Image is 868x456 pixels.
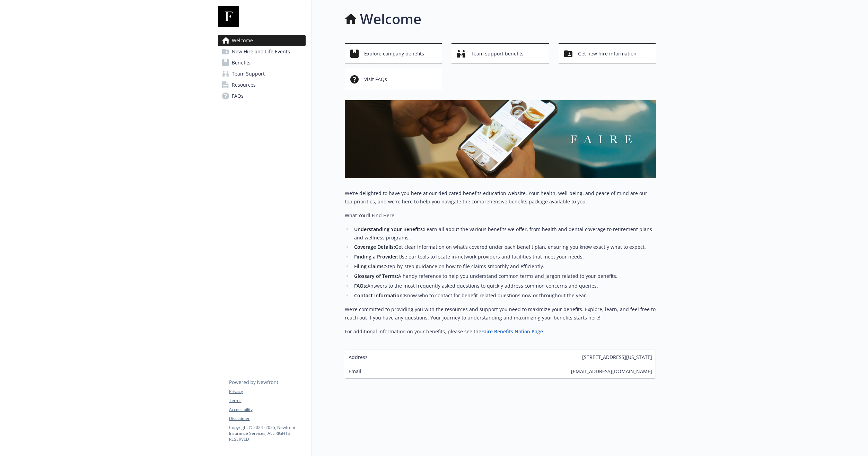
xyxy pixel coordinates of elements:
span: Team support benefits [471,47,524,60]
a: Accessibility [229,406,305,413]
img: overview page banner [345,100,656,178]
span: New Hire and Life Events [232,46,290,57]
strong: Contact Information: [354,292,404,299]
li: Learn all about the various benefits we offer, from health and dental coverage to retirement plan... [352,225,656,242]
a: FAQs [218,90,306,102]
span: Get new hire information [578,47,637,60]
p: Copyright © 2024 - 2025 , Newfront Insurance Services, ALL RIGHTS RESERVED [229,424,305,442]
span: Address [349,353,368,361]
strong: Understanding Your Benefits: [354,226,424,233]
li: Know who to contact for benefit-related questions now or throughout the year. [352,291,656,300]
a: Disclaimer [229,415,305,422]
button: Visit FAQs [345,69,442,89]
strong: Glossary of Terms: [354,273,398,279]
strong: FAQs: [354,282,367,289]
span: Explore company benefits [364,47,424,60]
a: Benefits [218,57,306,68]
strong: Coverage Details: [354,244,395,250]
span: Team Support [232,68,265,79]
span: [EMAIL_ADDRESS][DOMAIN_NAME] [571,368,652,375]
a: Team Support [218,68,306,79]
li: Answers to the most frequently asked questions to quickly address common concerns and queries. [352,282,656,290]
strong: Finding a Provider: [354,253,398,260]
button: Get new hire information [559,43,656,63]
p: What You’ll Find Here: [345,211,656,220]
li: Get clear information on what’s covered under each benefit plan, ensuring you know exactly what t... [352,243,656,251]
h1: Welcome [360,9,421,29]
strong: Filing Claims: [354,263,385,270]
span: Resources [232,79,256,90]
p: We’re committed to providing you with the resources and support you need to maximize your benefit... [345,305,656,322]
span: [STREET_ADDRESS][US_STATE] [582,353,652,361]
p: For additional information on your benefits, please see the . [345,327,656,336]
li: Use our tools to locate in-network providers and facilities that meet your needs. [352,253,656,261]
button: Explore company benefits [345,43,442,63]
span: Email [349,368,361,375]
span: Welcome [232,35,253,46]
li: A handy reference to help you understand common terms and jargon related to your benefits. [352,272,656,280]
button: Team support benefits [451,43,549,63]
p: We're delighted to have you here at our dedicated benefits education website. Your health, well-b... [345,189,656,206]
li: Step-by-step guidance on how to file claims smoothly and efficiently. [352,262,656,271]
span: Visit FAQs [364,73,387,86]
a: Welcome [218,35,306,46]
a: Faire Benefits Notion Page [481,328,543,335]
a: Terms [229,397,305,404]
span: FAQs [232,90,244,102]
span: Benefits [232,57,251,68]
a: Resources [218,79,306,90]
a: Privacy [229,388,305,395]
a: New Hire and Life Events [218,46,306,57]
